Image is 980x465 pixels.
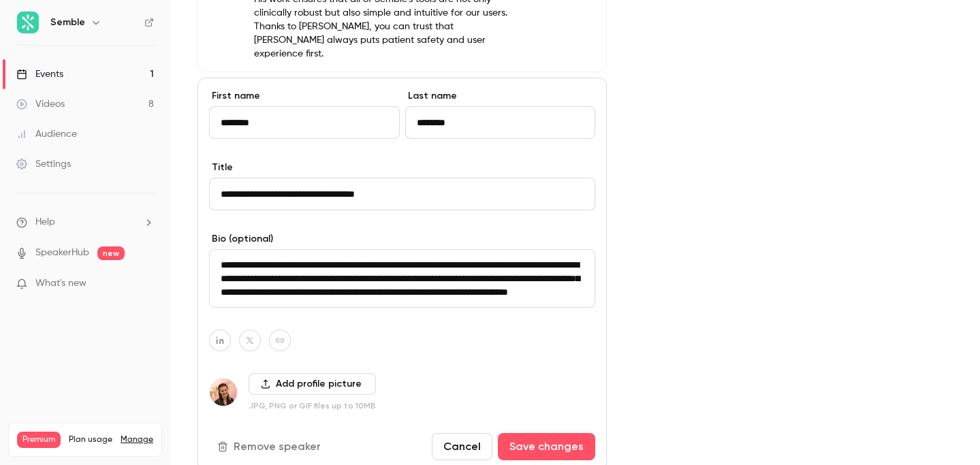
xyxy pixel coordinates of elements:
div: Audience [16,127,77,141]
label: Bio (optional) [209,232,595,246]
p: JPG, PNG or GIF files up to 10MB [249,400,376,411]
button: Cancel [432,433,492,460]
label: Title [209,161,595,174]
span: new [97,246,125,260]
button: Add profile picture [249,373,376,395]
div: Settings [16,157,71,171]
div: Videos [16,97,65,111]
h6: Semble [50,16,85,29]
li: help-dropdown-opener [16,215,154,229]
a: SpeakerHub [35,246,89,260]
label: Last name [405,89,596,103]
button: Remove speaker [209,433,332,460]
label: First name [209,89,400,103]
span: Premium [17,432,61,448]
a: Manage [121,434,153,445]
button: Save changes [498,433,595,460]
span: Help [35,215,55,229]
div: Events [16,67,63,81]
img: Dr Jenny Williams [210,379,237,406]
img: Semble [17,12,39,33]
span: What's new [35,276,86,291]
span: Plan usage [69,434,112,445]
